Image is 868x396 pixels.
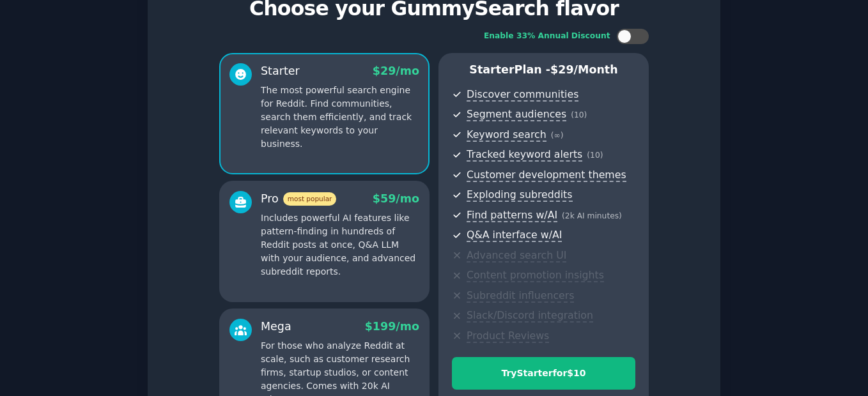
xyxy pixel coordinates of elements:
[373,192,419,205] span: $ 59 /mo
[467,249,566,263] span: Advanced search UI
[571,110,587,119] span: ( 10 )
[467,108,566,121] span: Segment audiences
[484,31,610,42] div: Enable 33% Annual Discount
[467,209,557,222] span: Find patterns w/AI
[467,330,549,343] span: Product Reviews
[452,357,635,390] button: TryStarterfor$10
[467,229,562,242] span: Q&A interface w/AI
[283,192,337,206] span: most popular
[261,191,336,207] div: Pro
[261,319,291,335] div: Mega
[562,211,622,220] span: ( 2k AI minutes )
[467,148,582,162] span: Tracked keyword alerts
[261,84,419,151] p: The most powerful search engine for Reddit. Find communities, search them efficiently, and track ...
[452,62,635,78] p: Starter Plan -
[467,188,572,202] span: Exploding subreddits
[453,367,635,380] div: Try Starter for $10
[550,63,618,76] span: $ 29 /month
[467,309,593,323] span: Slack/Discord integration
[373,65,419,77] span: $ 29 /mo
[467,169,626,182] span: Customer development themes
[365,320,419,333] span: $ 199 /mo
[587,151,603,160] span: ( 10 )
[467,128,546,142] span: Keyword search
[467,269,604,282] span: Content promotion insights
[467,289,574,303] span: Subreddit influencers
[261,211,419,278] p: Includes powerful AI features like pattern-finding in hundreds of Reddit posts at once, Q&A LLM w...
[467,88,578,102] span: Discover communities
[551,131,564,140] span: ( ∞ )
[261,63,300,79] div: Starter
